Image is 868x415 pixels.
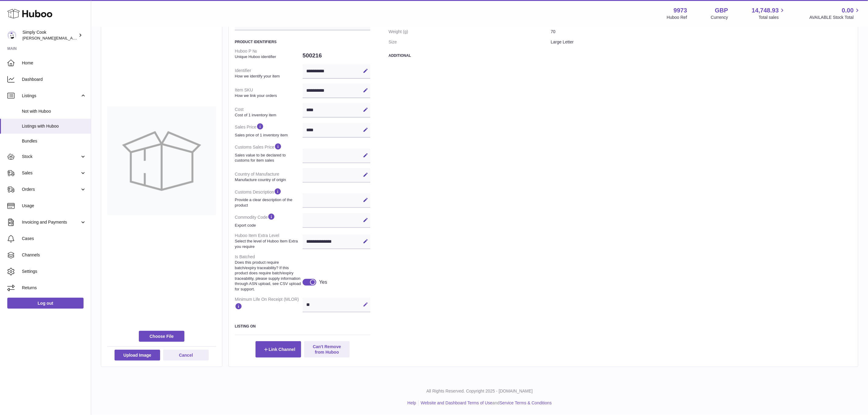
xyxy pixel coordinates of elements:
[674,6,687,15] strong: 9973
[235,223,301,228] strong: Export code
[22,252,86,258] span: Channels
[22,29,77,41] div: Simply Cook
[163,350,209,361] button: Cancel
[389,26,551,37] dt: Weight (g)
[22,123,86,129] span: Listings with Huboo
[22,154,80,159] span: Stock
[235,210,303,230] dt: Commodity Code
[235,294,303,314] dt: Minimum Life On Receipt (MLOR)
[115,350,160,361] button: Upload Image
[22,236,86,242] span: Cases
[235,169,303,185] dt: Country of Manufacture
[235,140,303,165] dt: Customs Sales Price
[389,37,551,47] dt: Size
[303,49,370,62] dd: 500216
[235,54,301,60] strong: Unique Huboo identifier
[752,6,786,20] a: 14,748.93 Total sales
[235,65,303,81] dt: Identifier
[22,36,122,40] span: [PERSON_NAME][EMAIL_ADDRESS][DOMAIN_NAME]
[551,26,852,37] dd: 70
[22,203,86,209] span: Usage
[235,93,301,98] strong: How we link your orders
[256,341,301,358] button: Link Channel
[407,400,416,405] a: Help
[235,104,303,120] dt: Cost
[419,400,552,406] li: and
[235,260,301,292] strong: Does this product require batch/expiry traceability? If this product does require batch/expiry tr...
[711,15,728,20] div: Currency
[22,219,80,225] span: Invoicing and Payments
[499,400,552,405] a: Service Terms & Conditions
[22,269,86,274] span: Settings
[235,153,301,163] strong: Sales value to be declared to customs for item sales
[235,197,301,208] strong: Provide a clear description of the product
[139,331,184,342] span: Choose File
[235,324,370,329] h3: Listing On
[235,46,303,62] dt: Huboo P №
[389,53,852,58] h3: Additional
[759,15,786,20] span: Total sales
[96,388,863,394] p: All Rights Reserved. Copyright 2025 - [DOMAIN_NAME]
[22,170,80,176] span: Sales
[235,112,301,118] strong: Cost of 1 inventory item
[667,15,687,20] div: Huboo Ref
[22,93,80,99] span: Listings
[22,138,86,144] span: Bundles
[319,279,327,286] div: Yes
[235,39,370,44] h3: Product Identifiers
[752,6,779,15] span: 14,748.93
[715,6,728,15] strong: GBP
[22,108,86,114] span: Not with Huboo
[551,37,852,47] dd: Large Letter
[22,77,86,82] span: Dashboard
[235,74,301,79] strong: How we identify your item
[842,6,854,15] span: 0.00
[809,6,861,20] a: 0.00 AVAILABLE Stock Total
[22,285,86,291] span: Returns
[304,341,350,358] button: Can't Remove from Huboo
[107,106,216,215] img: no-photo-large.jpg
[235,85,303,101] dt: Item SKU
[22,60,86,66] span: Home
[235,252,303,294] dt: Is Batched
[235,132,301,138] strong: Sales price of 1 inventory item
[421,400,492,405] a: Website and Dashboard Terms of Use
[22,187,80,192] span: Orders
[235,238,301,249] strong: Select the level of Huboo Item Extra you require
[235,185,303,210] dt: Customs Description
[7,31,16,40] img: emma@simplycook.com
[235,120,303,140] dt: Sales Price
[7,298,84,309] a: Log out
[809,15,861,20] span: AVAILABLE Stock Total
[235,177,301,183] strong: Manufacture country of origin
[235,230,303,252] dt: Huboo Item Extra Level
